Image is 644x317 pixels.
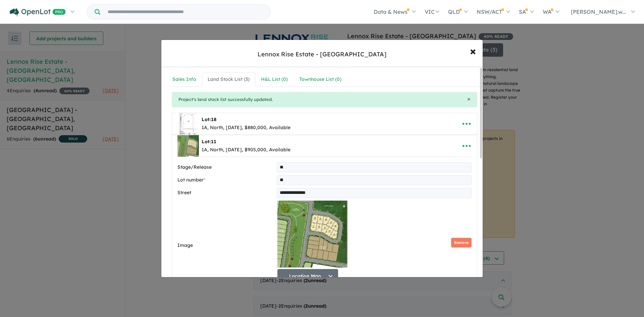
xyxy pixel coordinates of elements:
[451,238,472,248] button: Remove
[177,242,275,250] label: Image
[277,201,347,268] img: Lennox Rise Estate - Lennox Head - Lot 11 Location Map
[202,116,216,122] b: Lot:
[261,75,288,84] div: H&L List ( 0 )
[172,92,477,107] div: Project's land stock list successfully updated.
[571,8,626,15] span: [PERSON_NAME].w...
[467,96,471,102] button: Close
[177,135,199,157] img: Lennox%20Rise%20Estate%20-%20Lennox%20Head%20-%20Lot%2011___1759283292.png
[177,113,199,135] img: Lennox%20Rise%20Estate%20-%20Lennox%20Head%20-%20Lot%2018___1759283188.jpg
[467,95,471,103] span: ×
[177,163,274,171] label: Stage/Release
[172,75,196,84] div: Sales Info
[277,269,338,282] button: Location Map
[202,124,290,132] div: 1A, North, [DATE], $880,000, Available
[299,75,341,84] div: Townhouse List ( 0 )
[10,8,66,16] img: Openlot PRO Logo White
[211,116,216,122] span: 18
[470,44,476,58] span: ×
[102,5,269,19] input: Try estate name, suburb, builder or developer
[202,139,216,145] b: Lot:
[202,146,290,154] div: 1A, North, [DATE], $905,000, Available
[258,50,386,59] div: Lennox Rise Estate - [GEOGRAPHIC_DATA]
[177,189,274,197] label: Street
[211,139,216,145] span: 11
[208,75,250,84] div: Land Stock List ( 3 )
[177,176,274,184] label: Lot number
